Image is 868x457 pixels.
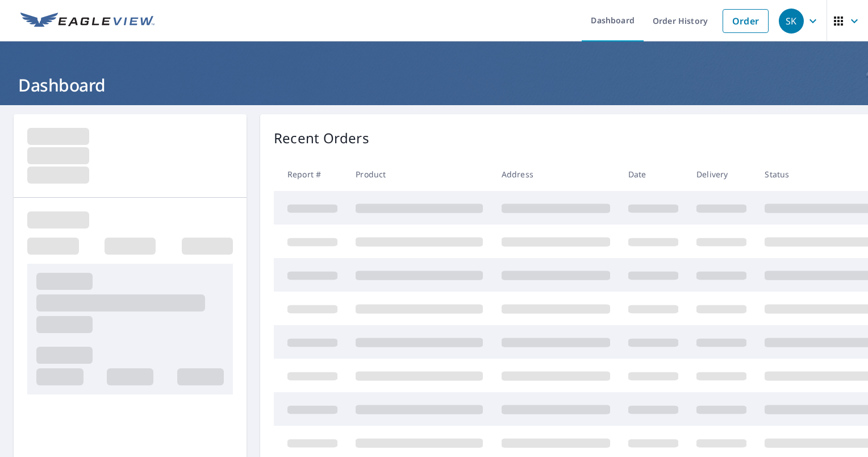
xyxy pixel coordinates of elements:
th: Report # [274,157,347,191]
th: Delivery [687,157,756,191]
h1: Dashboard [14,73,854,97]
a: Order [723,9,769,33]
th: Date [619,157,687,191]
div: SK [779,9,804,34]
p: Recent Orders [274,128,369,148]
img: EV Logo [20,13,155,30]
th: Product [347,157,492,191]
th: Address [493,157,619,191]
